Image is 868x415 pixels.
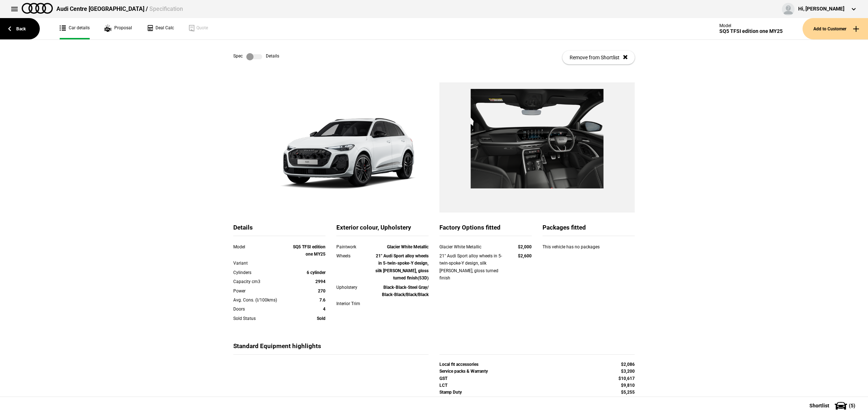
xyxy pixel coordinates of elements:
div: Hi, [PERSON_NAME] [798,5,844,13]
div: Details [233,223,325,236]
strong: Sold [317,316,325,321]
strong: Black-Black-Steel Gray/ Black-Black/Black/Black [382,285,429,297]
strong: $9,810 [621,383,635,388]
div: Spec Details [233,53,279,60]
div: Model [233,243,289,251]
div: Capacity cm3 [233,278,289,285]
button: Remove from Shortlist [562,51,635,64]
strong: Stamp Duty [439,390,462,395]
strong: 270 [318,288,325,294]
strong: $2,000 [518,244,532,249]
div: Model [719,23,783,28]
strong: 6 cylinder [307,270,325,275]
a: Deal Calc [146,18,174,39]
div: Interior Trim [336,300,373,307]
button: Add to Customer [803,18,868,39]
button: Shortlist(5) [799,397,868,415]
a: Car details [60,18,90,39]
div: Glacier White Metallic [439,243,504,251]
div: Doors [233,305,289,313]
span: Specification [149,5,183,12]
span: ( 5 ) [849,403,855,408]
div: Upholstery [336,284,373,291]
span: Shortlist [809,403,829,408]
div: Packages fitted [542,223,635,236]
strong: $2,600 [518,253,532,258]
strong: 7.6 [319,298,325,303]
strong: SQ5 TFSI edition one MY25 [293,244,325,257]
strong: 4 [323,307,325,312]
div: Sold Status [233,315,289,322]
div: Exterior colour, Upholstery [336,223,429,236]
div: SQ5 TFSI edition one MY25 [719,28,783,34]
div: Power [233,287,289,295]
strong: 21" Audi Sport alloy wheels in 5-twin-spoke-Y design, silk [PERSON_NAME], gloss turned finish(53D) [375,253,429,281]
strong: Service packs & Warranty [439,369,488,374]
div: 21" Audi Sport alloy wheels in 5-twin-spoke-Y design, silk [PERSON_NAME], gloss turned finish [439,252,504,282]
div: Standard Equipment highlights [233,342,429,355]
div: Factory Options fitted [439,223,532,236]
div: Avg. Cons. (l/100kms) [233,296,289,304]
strong: GST [439,376,447,381]
strong: $10,617 [618,376,635,381]
div: Variant [233,260,289,267]
a: Proposal [104,18,132,39]
img: audi.png [22,3,53,14]
strong: LCT [439,383,447,388]
strong: Local fit accessories [439,362,478,367]
strong: $2,086 [621,362,635,367]
div: This vehicle has no packages [542,243,635,258]
strong: $5,255 [621,390,635,395]
strong: 2994 [315,279,325,284]
strong: $3,200 [621,369,635,374]
div: Audi Centre [GEOGRAPHIC_DATA] / [56,5,183,13]
strong: Glacier White Metallic [387,244,429,249]
div: Paintwork [336,243,373,251]
div: Cylinders [233,269,289,276]
div: Wheels [336,252,373,260]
